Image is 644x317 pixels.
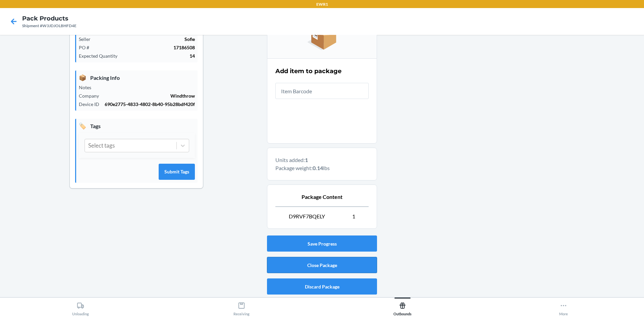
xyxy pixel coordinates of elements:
p: Packing Info [79,73,195,82]
input: Item Barcode [275,83,369,99]
p: Sofie [96,36,195,43]
p: Units added: [275,156,369,164]
span: 🏷️ [79,121,86,130]
p: Company [79,92,104,99]
span: 📦 [79,73,86,82]
div: Shipment #W3JDJOLBHFD4E [22,23,76,29]
p: 17186508 [95,44,195,51]
h4: Pack Products [22,14,76,23]
span: Package Content [302,193,342,201]
p: 14 [123,52,195,59]
div: Unloading [72,299,89,316]
p: PO # [79,44,95,51]
p: Windthrow [104,92,195,99]
p: 690e2775-4833-4802-8b40-95b28bdf420f [105,101,195,108]
button: More [483,298,644,316]
p: Expected Quantity [79,52,123,59]
span: 1 [352,212,355,220]
p: EWR1 [316,1,328,7]
button: Submit Tags [159,164,195,180]
button: Outbounds [322,298,483,316]
p: Seller [79,36,96,43]
b: 0.14 [313,165,323,171]
div: Outbounds [393,299,412,316]
p: Notes [79,84,97,91]
b: 1 [305,157,308,163]
button: Close Package [267,257,377,273]
div: Receiving [233,299,250,316]
button: Receiving [161,298,322,316]
p: Device ID [79,101,105,108]
div: Select tags [88,141,115,150]
p: Tags [79,121,195,130]
p: Package weight: lbs [275,164,369,172]
button: Discard Package [267,278,377,295]
div: More [559,299,568,316]
h2: Add item to package [275,67,341,75]
button: Save Progress [267,235,377,252]
span: D9RVF7BQELY [289,212,325,220]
